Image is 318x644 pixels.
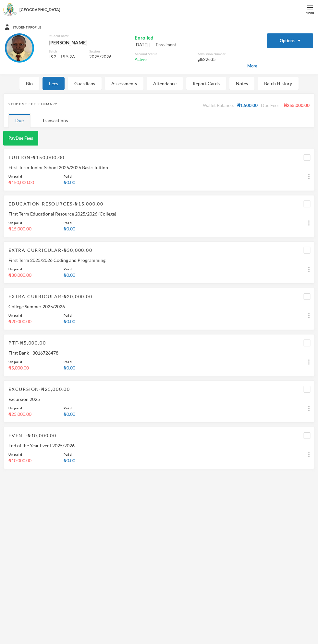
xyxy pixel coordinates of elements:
[89,49,121,54] div: Session
[8,396,310,403] div: Excursion 2025
[308,406,310,411] img: more
[64,457,75,464] div: ₦0.00
[3,131,38,146] button: PayDue Fees
[198,56,257,63] div: glh22e35
[64,174,72,179] div: Paid
[8,313,23,318] div: Unpaid
[8,102,57,109] div: Student Fee Summary
[8,225,31,232] div: ₦15,000.00
[8,293,92,300] div: Extra Curricular · ₦20,000.00
[8,174,23,179] div: Unpaid
[8,411,31,417] div: ₦25,000.00
[49,33,121,38] div: Student name
[135,33,153,42] span: Enrolled
[64,318,75,325] div: ₦0.00
[8,457,31,464] div: ₦10,000.00
[308,174,310,179] img: more
[186,77,226,90] div: Report Cards
[64,272,75,278] div: ₦0.00
[306,10,314,15] div: Menu
[8,154,65,161] div: Tuition · ₦150,000.00
[8,113,31,127] div: Due
[308,220,310,226] img: more
[4,4,17,17] img: logo
[8,267,23,272] div: Unpaid
[64,364,75,371] div: ₦0.00
[64,359,72,364] div: Paid
[308,313,310,318] img: more
[237,102,258,108] span: ₦1,500.00
[49,49,85,54] div: Batch
[8,164,310,171] div: First Term Junior School 2025/2026 Basic Tuition
[64,452,72,457] div: Paid
[64,179,75,186] div: ₦0.00
[19,7,60,13] div: [GEOGRAPHIC_DATA]
[8,452,23,457] div: Unpaid
[13,25,41,30] span: Student Profile
[229,77,254,90] div: Notes
[8,432,56,439] div: Event · ₦10,000.00
[8,200,104,207] div: Education Resources · ₦15,000.00
[203,102,234,108] span: Wallet Balance:
[8,318,31,325] div: ₦20,000.00
[64,406,72,411] div: Paid
[308,267,310,272] img: more
[308,359,310,365] img: more
[8,339,46,346] div: PTF · ₦5,000.00
[8,386,70,392] div: Excursion · ₦25,000.00
[89,54,121,60] div: 2025/2026
[8,303,310,310] div: College Summer 2025/2026
[49,54,85,60] div: JS 2 - J S S 2A
[247,63,257,69] span: More
[105,77,143,90] div: Assessments
[64,411,75,417] div: ₦0.00
[8,359,23,364] div: Unpaid
[64,267,72,272] div: Paid
[8,364,29,371] div: ₦5,000.00
[43,77,65,90] div: Fees
[64,313,72,318] div: Paid
[135,56,147,63] span: Active
[8,257,310,263] div: First Term 2025/2026 Coding and Programming
[135,52,194,56] div: Account Status
[261,102,281,108] span: Due Fees:
[267,33,313,48] button: Options
[284,102,310,108] span: ₦255,000.00
[8,247,92,253] div: Extra Curricular · ₦30,000.00
[308,452,310,457] img: more
[49,38,121,47] div: [PERSON_NAME]
[19,77,39,90] div: Bio
[258,77,299,90] div: Batch History
[8,179,34,186] div: ₦150,000.00
[64,225,75,232] div: ₦0.00
[8,220,23,225] div: Unpaid
[8,272,31,278] div: ₦30,000.00
[68,77,102,90] div: Guardians
[147,77,183,90] div: Attendance
[8,406,23,411] div: Unpaid
[64,220,72,225] div: Paid
[6,35,32,61] img: STUDENT
[35,113,75,127] div: Transactions
[8,349,310,356] div: First Bank - 3016726478
[198,52,257,56] div: Admission Number
[135,42,257,48] div: [DATE] | -- Enrollment
[8,442,310,449] div: End of the Year Event 2025/2026
[8,210,310,217] div: First Term Educational Resource 2025/2026 (College)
